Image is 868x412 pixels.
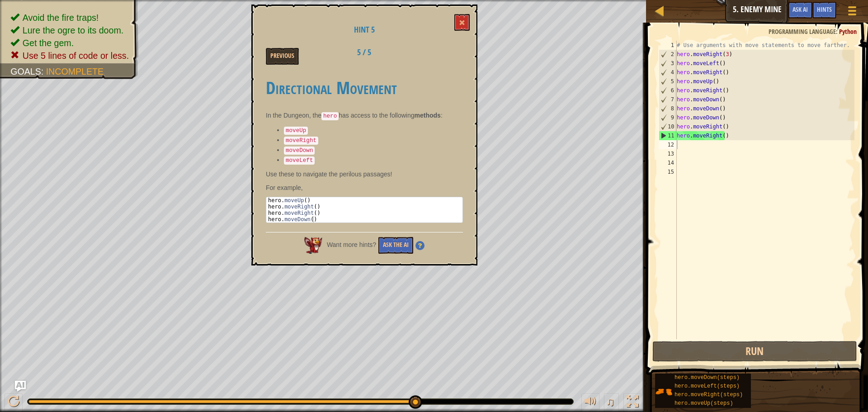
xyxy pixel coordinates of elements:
[415,112,441,119] strong: methods
[415,241,425,250] img: Hint
[284,137,318,145] code: moveRight
[655,383,672,400] img: portrait.png
[659,158,677,167] div: 14
[15,381,26,392] button: Ask AI
[284,147,315,155] code: moveDown
[23,51,129,61] span: Use 5 lines of code or less.
[604,393,619,412] button: ♫
[266,170,463,179] p: Use these to navigate the perilous passages!
[23,13,99,23] span: Avoid the fire traps!
[793,5,808,14] span: Ask AI
[652,341,857,362] button: Run
[10,24,129,37] li: Lure the ogre to its doom.
[836,27,839,36] span: :
[659,86,677,95] div: 6
[659,77,677,86] div: 5
[284,156,315,165] code: moveLeft
[659,104,677,113] div: 8
[839,27,857,36] span: Python
[659,95,677,104] div: 7
[41,66,46,76] span: :
[659,41,677,50] div: 1
[675,392,743,398] span: hero.moveRight(steps)
[659,122,677,131] div: 10
[354,24,375,35] span: Hint 5
[266,48,299,65] button: Previous
[10,66,41,76] span: Goals
[327,241,376,248] span: Want more hints?
[675,400,733,407] span: hero.moveUp(steps)
[321,112,339,120] code: hero
[378,237,413,254] button: Ask the AI
[675,374,740,381] span: hero.moveDown(steps)
[769,27,836,36] span: Programming language
[623,393,642,412] button: Toggle fullscreen
[659,140,677,149] div: 12
[606,395,615,408] span: ♫
[10,37,129,49] li: Get the gem.
[23,25,123,35] span: Lure the ogre to its doom.
[659,113,677,122] div: 9
[10,11,129,24] li: Avoid the fire traps!
[659,50,677,59] div: 2
[5,393,23,412] button: Ctrl + P: Play
[581,393,599,412] button: Adjust volume
[659,68,677,77] div: 4
[10,49,129,62] li: Use 5 lines of code or less.
[817,5,832,14] span: Hints
[266,111,463,121] p: In the Dungeon, the has access to the following :
[841,2,863,23] button: Show game menu
[659,131,677,140] div: 11
[675,383,740,389] span: hero.moveLeft(steps)
[336,48,392,57] h2: 5 / 5
[659,149,677,158] div: 13
[284,127,308,135] code: moveUp
[266,183,463,192] p: For example,
[788,2,812,19] button: Ask AI
[659,59,677,68] div: 3
[46,66,104,76] span: Incomplete
[266,78,463,97] h1: Directional Movement
[304,237,322,253] img: AI
[23,38,74,48] span: Get the gem.
[659,167,677,176] div: 15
